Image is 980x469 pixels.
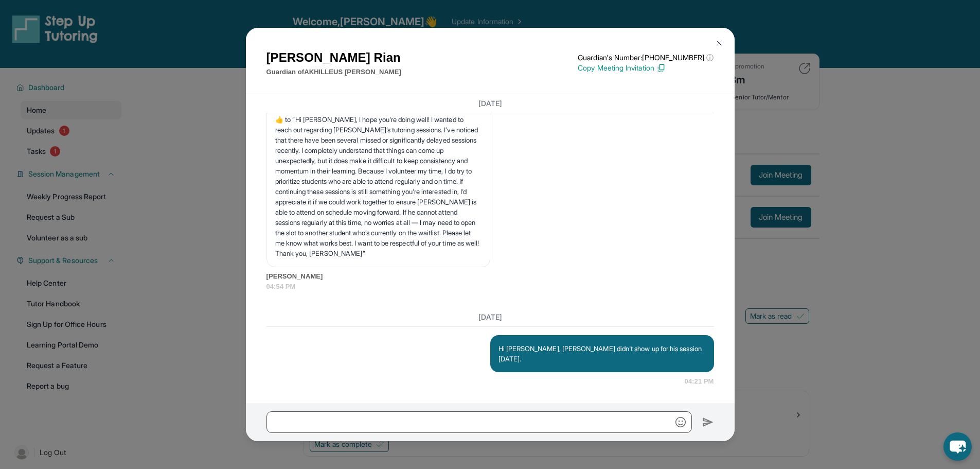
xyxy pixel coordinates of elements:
p: Hi [PERSON_NAME], [PERSON_NAME] didn't show up for his session [DATE]. [498,343,706,364]
span: 04:54 PM [266,282,714,292]
h1: [PERSON_NAME] Rian [266,48,401,67]
p: ​👍​ to “ Hi [PERSON_NAME], I hope you're doing well! I wanted to reach out regarding [PERSON_NAME... [275,114,482,258]
img: Send icon [702,416,714,428]
p: Copy Meeting Invitation [578,63,714,73]
span: 04:21 PM [685,376,714,387]
p: Guardian's Number: [PHONE_NUMBER] [578,53,714,63]
p: Guardian of AKHILLEUS [PERSON_NAME] [266,67,401,77]
span: [PERSON_NAME] [266,271,714,282]
button: chat-button [943,432,972,461]
h3: [DATE] [266,312,714,322]
h3: [DATE] [266,98,714,109]
span: ⓘ [706,53,714,63]
img: Emoji [675,417,686,427]
img: Copy Icon [656,63,666,73]
img: Close Icon [715,39,723,47]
